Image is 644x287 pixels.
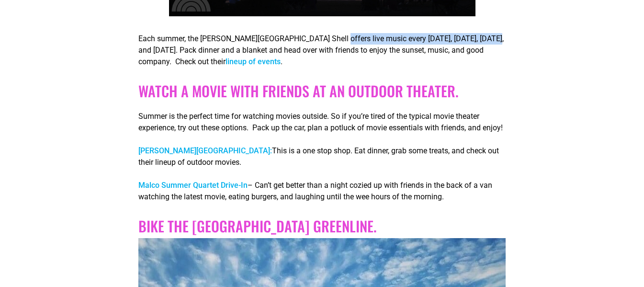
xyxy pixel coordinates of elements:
[138,146,272,155] a: [PERSON_NAME][GEOGRAPHIC_DATA]:
[226,57,281,66] a: lineup of events
[138,181,492,201] span: – Can’t get better than a night cozied up with friends in the back of a van watching the latest m...
[138,181,145,190] a: M
[138,33,506,68] p: Each summer, the [PERSON_NAME][GEOGRAPHIC_DATA] Shell offers live music every [DATE], [DATE], [DA...
[138,111,506,134] p: Summer is the perfect time for watching movies outside. So if you’re tired of the typical movie t...
[145,181,248,190] a: alco Summer Quartet Drive-In
[138,146,499,167] span: This is a one stop shop. Eat dinner, grab some treats, and check out their lineup of outdoor movies.
[138,82,506,100] h2: Watch a movie with friends at an outdoor theater.
[138,215,377,237] a: Bike the [GEOGRAPHIC_DATA] Greenline.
